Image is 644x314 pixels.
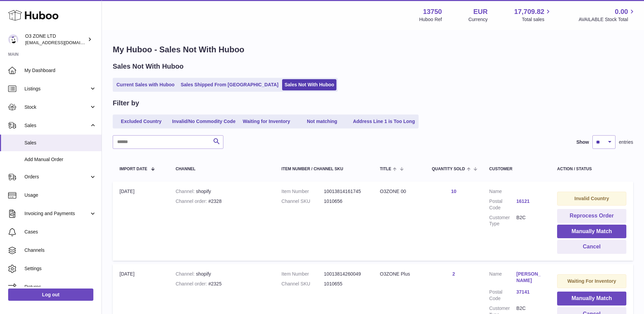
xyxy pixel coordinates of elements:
div: Item Number / Channel SKU [281,167,366,171]
dd: 10013814260049 [324,271,366,277]
div: O3ZONE 00 [380,188,418,195]
dt: Item Number [281,271,324,277]
button: Reprocess Order [557,209,626,223]
a: 0.00 AVAILABLE Stock Total [578,7,636,23]
a: [PERSON_NAME] [516,271,544,284]
span: Orders [24,174,89,180]
div: Action / Status [557,167,626,171]
a: 17,709.82 Total sales [514,7,552,23]
a: Invalid/No Commodity Code [170,116,238,127]
a: Address Line 1 is Too Long [351,116,418,127]
button: Manually Match [557,292,626,306]
img: hello@o3zoneltd.co.uk [8,34,18,45]
a: Excluded Country [114,116,168,127]
strong: 13750 [423,7,442,16]
span: Sales [24,122,89,129]
span: AVAILABLE Stock Total [578,16,636,23]
span: entries [619,139,633,145]
dd: B2C [516,214,544,227]
div: Huboo Ref [419,16,442,23]
span: 0.00 [615,7,628,16]
dt: Channel SKU [281,198,324,205]
span: Invoicing and Payments [24,210,89,217]
a: Log out [8,289,93,301]
dt: Customer Type [489,214,516,227]
a: Sales Not With Huboo [282,79,336,90]
label: Show [576,139,589,145]
span: Total sales [522,16,552,23]
span: Stock [24,104,89,110]
span: Settings [24,265,96,272]
a: Current Sales with Huboo [114,79,177,90]
dd: 1010655 [324,281,366,287]
div: Currency [468,16,488,23]
h2: Sales Not With Huboo [113,62,184,71]
a: Waiting for Inventory [239,116,294,127]
td: [DATE] [113,181,169,261]
span: Listings [24,86,89,92]
a: 37141 [516,289,544,295]
strong: Waiting For Inventory [567,278,616,284]
span: Import date [119,167,147,171]
button: Cancel [557,240,626,254]
h1: My Huboo - Sales Not With Huboo [113,44,633,55]
span: Channels [24,247,96,254]
dt: Postal Code [489,198,516,211]
a: 16121 [516,198,544,205]
strong: Invalid Country [574,196,609,201]
span: Sales [24,140,96,146]
div: Customer [489,167,544,171]
div: O3 ZONE LTD [25,33,86,46]
button: Manually Match [557,225,626,239]
a: Sales Shipped From [GEOGRAPHIC_DATA] [178,79,281,90]
strong: Channel [176,189,196,194]
div: Channel [176,167,268,171]
span: 17,709.82 [514,7,544,16]
div: #2325 [176,281,268,287]
dd: 1010656 [324,198,366,205]
div: O3ZONE Plus [380,271,418,277]
span: Returns [24,284,96,290]
span: Title [380,167,391,171]
dt: Postal Code [489,289,516,302]
dt: Item Number [281,188,324,195]
strong: Channel order [176,281,208,286]
div: shopify [176,188,268,195]
dt: Channel SKU [281,281,324,287]
strong: EUR [473,7,487,16]
a: 10 [451,189,457,194]
dt: Name [489,188,516,195]
span: Add Manual Order [24,156,96,163]
dd: 10013814161745 [324,188,366,195]
span: Cases [24,229,96,235]
div: shopify [176,271,268,277]
span: Quantity Sold [432,167,465,171]
a: Not matching [295,116,349,127]
strong: Channel [176,271,196,277]
strong: Channel order [176,198,208,204]
h2: Filter by [113,99,139,108]
span: [EMAIL_ADDRESS][DOMAIN_NAME] [25,40,100,45]
dt: Name [489,271,516,285]
div: #2328 [176,198,268,205]
span: Usage [24,192,96,198]
span: My Dashboard [24,67,96,74]
a: 2 [453,271,455,277]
